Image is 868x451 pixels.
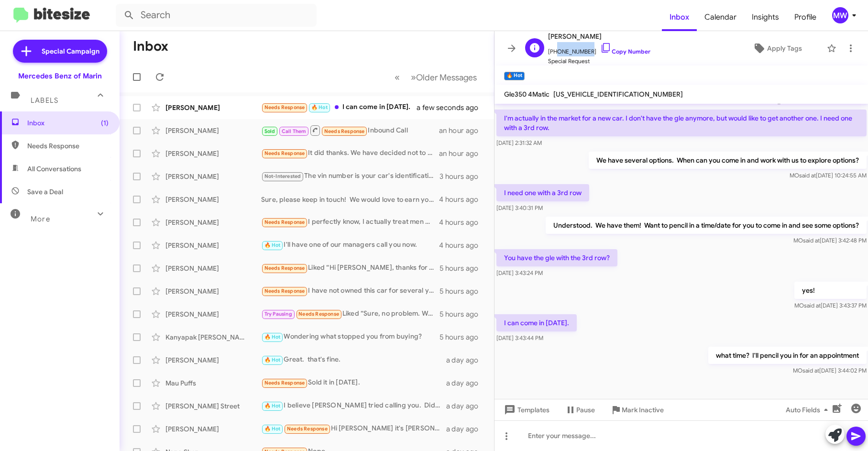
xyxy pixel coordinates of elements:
span: (1) [101,118,109,128]
div: a few seconds ago [429,103,486,112]
div: an hour ago [439,126,486,135]
span: Needs Response [264,288,305,294]
div: a day ago [446,355,486,365]
span: Try Pausing [264,311,292,317]
span: Profile [787,3,824,31]
span: 🔥 Hot [264,403,281,409]
button: Templates [494,401,557,418]
span: Gle350 4Matic [504,90,549,99]
span: Older Messages [416,72,477,83]
span: Needs Response [298,311,339,317]
p: Understood. We have them! Want to pencil in a time/date for you to come in and see some options? [545,217,866,234]
div: [PERSON_NAME] Street [165,401,261,411]
span: Templates [502,401,549,418]
p: I can come in [DATE]. [496,314,577,331]
span: [PERSON_NAME] [548,31,650,42]
p: I need one with a 3rd row [496,184,589,201]
div: Inbound Call [261,124,439,136]
div: a day ago [446,424,486,434]
span: [DATE] 3:43:44 PM [496,334,543,341]
span: [US_VEHICLE_IDENTIFICATION_NUMBER] [553,90,683,99]
div: Liked “Hi [PERSON_NAME], thanks for the details. We would be honored to earn your business. I am ... [261,263,439,274]
span: MO [DATE] 10:24:55 AM [789,172,866,179]
span: Labels [31,96,58,105]
input: Search [116,4,317,27]
div: [PERSON_NAME] [165,309,261,319]
p: You have the gle with the 3rd row? [496,249,617,266]
div: 4 hours ago [439,241,486,250]
div: [PERSON_NAME] [165,286,261,296]
div: I can come in [DATE]. [261,102,429,113]
span: Special Request [548,56,650,66]
span: 🔥 Hot [264,426,281,432]
button: Auto Fields [778,401,839,418]
span: said at [799,172,815,179]
span: « [395,71,400,83]
span: 🔥 Hot [311,104,328,110]
span: said at [802,367,819,374]
span: MO [DATE] 3:42:48 PM [793,237,866,244]
span: 🔥 Hot [264,357,281,363]
span: said at [803,302,820,309]
div: Mercedes Benz of Marin [18,71,102,81]
span: Needs Response [27,141,109,151]
div: 4 hours ago [439,218,486,227]
p: yes! [794,282,866,299]
h1: Inbox [133,39,168,54]
div: Kanyapak [PERSON_NAME] [165,332,261,342]
div: 5 hours ago [439,286,486,296]
span: Special Campaign [42,46,99,56]
span: 🔥 Hot [264,242,281,248]
button: Pause [557,401,603,418]
span: [DATE] 3:40:31 PM [496,204,543,211]
div: The vin number is your car's identification number! you can find it on the lower corner of the dr... [261,171,439,182]
div: I perfectly know, I actually treat men with ED at my clinic and that penis money is the money you... [261,217,439,228]
div: It did thanks. We have decided not to get a g-wagon and are moving toward a sprinter. [261,148,439,159]
span: Inbox [662,3,697,31]
div: Sold it in [DATE]. [261,377,446,388]
div: Wondering what stopped you from buying? [261,331,439,342]
p: I'm actually in the market for a new car. I don't have the gle anymore, but would like to get ano... [496,110,867,136]
div: I have not owned this car for several years now as it was a lemon and buyback was completed. May ... [261,286,439,297]
div: MW [832,7,848,23]
span: All Conversations [27,164,81,174]
div: [PERSON_NAME] [165,172,261,181]
div: [PERSON_NAME] [165,149,261,158]
div: 5 hours ago [439,332,486,342]
div: a day ago [446,378,486,388]
span: Pause [576,401,595,418]
button: MW [824,7,857,23]
span: Not-Interested [264,173,301,179]
span: Needs Response [264,104,305,110]
span: Needs Response [264,150,305,156]
p: We have several options. When can you come in and work with us to explore options? [588,152,866,169]
a: Insights [744,3,787,31]
span: MO [DATE] 3:44:02 PM [792,367,866,374]
p: what time? I'll pencil you in for an appointment [708,347,866,364]
div: Hi [PERSON_NAME] it's [PERSON_NAME], at Mercedes Benz of Marin. Good news - Our records show that... [261,423,446,434]
button: Next [405,67,483,87]
span: [DATE] 2:31:32 AM [496,139,542,146]
div: 4 hours ago [439,195,486,204]
nav: Page navigation example [389,67,483,87]
span: Needs Response [287,426,328,432]
span: Mark Inactive [622,401,664,418]
div: 3 hours ago [439,172,486,181]
div: [PERSON_NAME] [165,355,261,365]
span: [PHONE_NUMBER] [548,42,650,56]
span: » [411,71,416,83]
div: 5 hours ago [439,309,486,319]
div: [PERSON_NAME] [165,424,261,434]
a: Calendar [697,3,744,31]
span: Auto Fields [786,401,832,418]
small: 🔥 Hot [504,72,525,80]
span: MO [DATE] 3:43:37 PM [794,302,866,309]
div: [PERSON_NAME] [165,126,261,135]
div: [PERSON_NAME] [165,241,261,250]
div: [PERSON_NAME] [165,218,261,227]
button: Apply Tags [732,40,822,57]
div: Mau Puffs [165,378,261,388]
span: Inbox [27,118,109,128]
div: I believe [PERSON_NAME] tried calling you. Did you speak to him? [261,400,446,411]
